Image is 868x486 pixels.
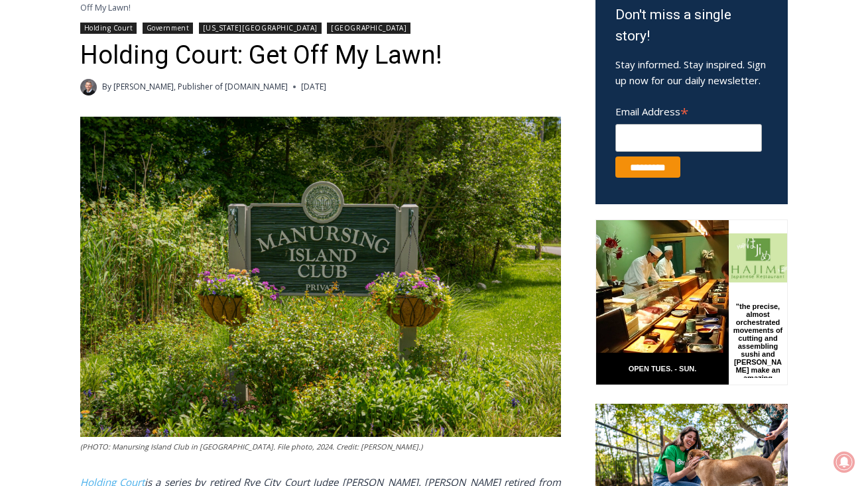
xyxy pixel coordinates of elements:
span: Open Tues. - Sun. [PHONE_NUMBER] [4,137,130,187]
time: [DATE] [301,80,326,93]
a: [US_STATE][GEOGRAPHIC_DATA] [199,23,322,34]
div: "the precise, almost orchestrated movements of cutting and assembling sushi and [PERSON_NAME] mak... [136,83,188,158]
p: Stay informed. Stay inspired. Sign up now for our daily newsletter. [615,56,768,88]
div: Book [PERSON_NAME]'s Good Humor for Your Drive by Birthday [87,17,328,42]
a: Government [143,23,193,34]
a: Open Tues. - Sun. [PHONE_NUMBER] [1,133,133,165]
a: [PERSON_NAME], Publisher of [DOMAIN_NAME] [113,81,288,92]
span: By [102,80,111,93]
span: Intern @ [DOMAIN_NAME] [347,132,615,162]
a: Intern @ [DOMAIN_NAME] [319,129,643,165]
a: Book [PERSON_NAME]'s Good Humor for Your Event [394,4,479,60]
a: Author image [80,79,97,95]
h4: Book [PERSON_NAME]'s Good Humor for Your Event [404,14,462,51]
img: (PHOTO: Manursing Island Club in Rye. File photo, 2024. Credit: Justin Gray.) [80,117,561,438]
h1: Holding Court: Get Off My Lawn! [80,40,561,71]
figcaption: (PHOTO: Manursing Island Club in [GEOGRAPHIC_DATA]. File photo, 2024. Credit: [PERSON_NAME].) [80,441,561,453]
a: Holding Court [80,23,137,34]
img: s_800_d653096d-cda9-4b24-94f4-9ae0c7afa054.jpeg [321,1,401,60]
h3: Don't miss a single story! [615,5,768,46]
label: Email Address [615,98,762,122]
div: "[PERSON_NAME] and I covered the [DATE] Parade, which was a really eye opening experience as I ha... [335,1,627,129]
a: [GEOGRAPHIC_DATA] [327,23,410,34]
